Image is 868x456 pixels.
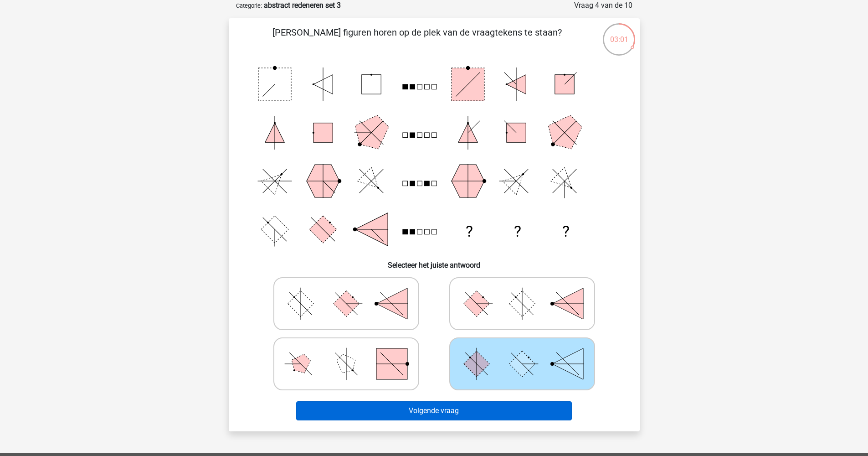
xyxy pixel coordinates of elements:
[602,22,636,45] div: 03:01
[465,223,473,240] text: ?
[264,1,341,10] strong: abstract redeneren set 3
[562,223,570,240] text: ?
[243,254,625,269] h6: Selecteer het juiste antwoord
[514,223,521,240] text: ?
[296,401,572,420] button: Volgende vraag
[243,26,591,53] p: [PERSON_NAME] figuren horen op de plek van de vraagtekens te staan?
[236,2,262,9] small: Categorie:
